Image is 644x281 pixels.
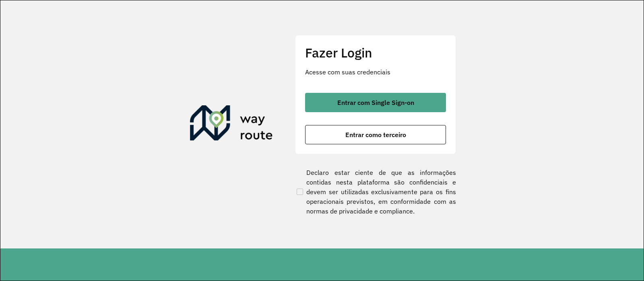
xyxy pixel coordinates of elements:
[305,125,446,144] button: button
[305,45,446,60] h2: Fazer Login
[305,93,446,112] button: button
[305,67,446,77] p: Acesse com suas credenciais
[345,131,406,138] span: Entrar como terceiro
[190,105,273,144] img: Roteirizador AmbevTech
[337,99,414,106] span: Entrar com Single Sign-on
[295,168,456,216] label: Declaro estar ciente de que as informações contidas nesta plataforma são confidenciais e devem se...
